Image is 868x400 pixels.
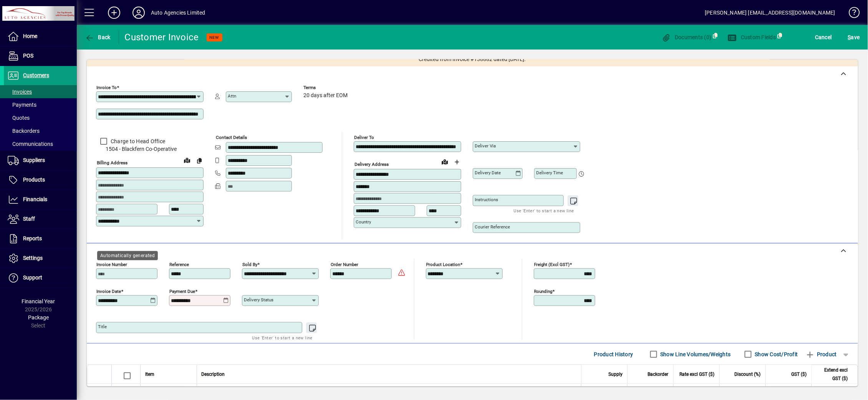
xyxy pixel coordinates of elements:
[23,53,33,59] span: POS
[735,370,761,379] span: Discount (%)
[705,7,835,19] div: [PERSON_NAME] [EMAIL_ADDRESS][DOMAIN_NAME]
[659,350,731,358] label: Show Line Volumes/Weights
[848,34,851,40] span: S
[4,210,77,229] a: Staff
[22,298,55,304] span: Financial Year
[680,370,715,379] span: Rate excl GST ($)
[83,30,113,44] button: Back
[534,262,570,267] mat-label: Freight (excl GST)
[4,249,77,268] a: Settings
[594,348,633,360] span: Product History
[426,262,461,267] mat-label: Product location
[23,157,45,163] span: Suppliers
[475,224,510,230] mat-label: Courier Reference
[169,289,195,294] mat-label: Payment due
[145,370,154,379] span: Item
[202,370,225,379] span: Description
[4,151,77,170] a: Suppliers
[96,145,204,153] span: 1504 - Blackfern Co-Operative
[802,347,841,361] button: Product
[23,196,47,202] span: Financials
[8,141,53,147] span: Communications
[228,93,236,99] mat-label: Attn
[419,55,526,63] span: Credited from Invoice #138882 dated [DATE].
[356,219,371,225] mat-label: Country
[96,85,117,90] mat-label: Invoice To
[662,34,712,40] span: Documents (0)
[475,197,498,202] mat-label: Instructions
[98,324,107,329] mat-label: Title
[451,156,463,168] button: Choose address
[193,154,205,167] button: Copy to Delivery address
[591,347,636,361] button: Product History
[23,235,42,241] span: Reports
[4,27,77,46] a: Home
[843,2,858,26] a: Knowledge Base
[102,6,126,20] button: Add
[23,33,37,39] span: Home
[4,98,77,111] a: Payments
[475,170,501,175] mat-label: Delivery date
[252,333,313,342] mat-hint: Use 'Enter' to start a new line
[813,30,834,44] button: Cancel
[151,7,205,19] div: Auto Agencies Limited
[303,85,350,90] span: Terms
[303,93,348,99] span: 20 days after EOM
[97,251,158,260] div: Automatically generated
[754,350,798,358] label: Show Cost/Profit
[8,102,36,108] span: Payments
[817,366,848,383] span: Extend excl GST ($)
[4,85,77,98] a: Invoices
[812,384,858,400] td: -98.40
[4,46,77,66] a: POS
[354,135,374,140] mat-label: Deliver To
[534,289,553,294] mat-label: Rounding
[475,143,496,149] mat-label: Deliver via
[439,155,451,168] a: View on map
[806,348,837,360] span: Product
[181,154,193,166] a: View on map
[23,255,43,261] span: Settings
[648,370,669,379] span: Backorder
[125,31,199,43] div: Customer Invoice
[109,137,165,145] label: Charge to Head Office
[85,34,111,40] span: Back
[23,216,35,222] span: Staff
[660,30,714,44] button: Documents (0)
[8,128,40,134] span: Backorders
[126,6,151,20] button: Profile
[4,170,77,190] a: Products
[210,35,219,40] span: NEW
[96,262,127,267] mat-label: Invoice number
[726,30,778,44] button: Custom Fields
[8,115,30,121] span: Quotes
[23,274,42,281] span: Support
[77,30,119,44] app-page-header-button: Back
[608,370,623,379] span: Supply
[4,268,77,288] a: Support
[4,137,77,150] a: Communications
[514,206,574,215] mat-hint: Use 'Enter' to start a new line
[96,289,121,294] mat-label: Invoice date
[242,262,257,267] mat-label: Sold by
[846,30,862,44] button: Save
[23,177,45,183] span: Products
[728,34,776,40] span: Custom Fields
[4,229,77,248] a: Reports
[848,31,860,43] span: ave
[23,72,49,78] span: Customers
[4,190,77,209] a: Financials
[331,262,358,267] mat-label: Order number
[815,31,832,43] span: Cancel
[792,370,807,379] span: GST ($)
[244,297,273,302] mat-label: Delivery status
[719,384,765,400] td: 0.0000
[4,111,77,124] a: Quotes
[8,89,32,95] span: Invoices
[536,170,563,175] mat-label: Delivery time
[28,314,49,321] span: Package
[169,262,189,267] mat-label: Reference
[765,384,812,400] td: -14.76
[4,124,77,137] a: Backorders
